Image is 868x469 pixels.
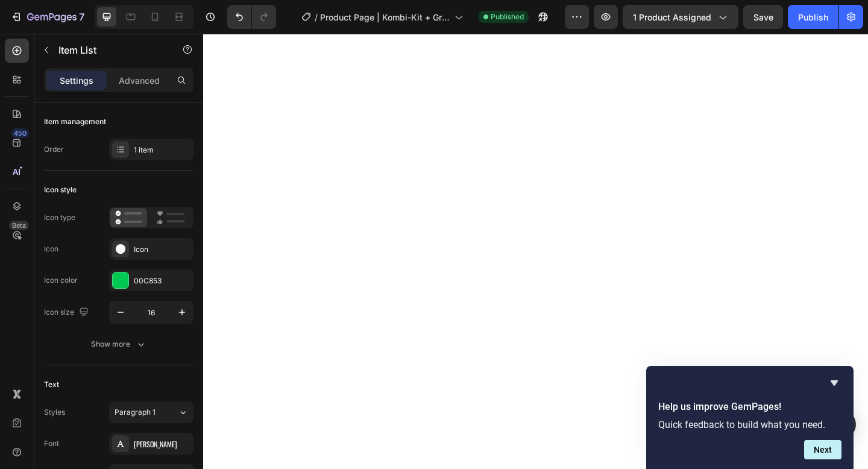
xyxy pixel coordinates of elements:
span: Product Page | Kombi-Kit + Gratis Werkzeugkoffer [320,11,450,24]
div: Icon [44,244,58,254]
span: 1 product assigned [633,11,711,24]
div: Styles [44,407,65,418]
span: / [315,11,318,24]
p: Quick feedback to build what you need. [658,419,841,430]
iframe: Design area [203,34,868,469]
button: 7 [5,5,90,29]
span: Save [753,12,773,22]
span: Published [491,11,524,22]
div: Icon color [44,275,78,286]
div: Font [44,438,59,449]
div: Beta [9,221,29,230]
div: 00C853 [134,275,190,286]
div: Undo/Redo [227,5,276,29]
div: 450 [11,128,29,138]
div: Icon size [44,304,91,321]
span: Paragraph 1 [115,407,156,418]
div: Icon type [44,212,75,223]
p: 7 [79,10,84,24]
div: Show more [91,338,147,350]
div: 1 item [134,145,190,156]
div: Order [44,144,64,155]
p: Settings [60,74,93,87]
div: Icon style [44,184,77,195]
div: Icon [134,244,190,255]
button: Show more [44,333,193,355]
div: Text [44,379,59,390]
div: [PERSON_NAME] [134,439,190,450]
button: Next question [804,440,841,459]
div: Help us improve GemPages! [658,376,841,459]
button: Hide survey [827,376,841,390]
button: Paragraph 1 [109,401,193,423]
div: Publish [798,11,828,24]
p: Item List [58,43,161,57]
p: Advanced [119,74,160,87]
button: Save [743,5,783,29]
div: Item management [44,116,106,127]
button: Publish [788,5,838,29]
h2: Help us improve GemPages! [658,400,841,414]
button: 1 product assigned [623,5,738,29]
